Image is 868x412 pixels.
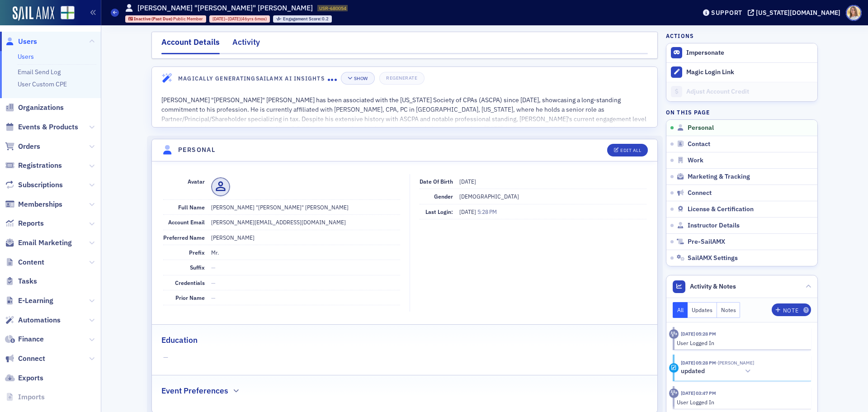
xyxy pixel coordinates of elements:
[688,173,750,181] span: Marketing & Tracking
[354,76,368,81] div: Show
[18,218,44,228] span: Reports
[173,16,203,22] span: Public Member
[677,398,805,406] div: User Logged In
[175,294,205,301] span: Prior Name
[669,388,679,398] div: Activity
[459,178,476,185] span: [DATE]
[211,200,400,214] dd: [PERSON_NAME] "[PERSON_NAME]" [PERSON_NAME]
[18,142,40,152] span: Orders
[212,16,267,22] div: – (46yrs 6mos)
[666,32,694,40] h4: Actions
[211,245,400,260] dd: Mr.
[18,238,72,248] span: Email Marketing
[688,254,738,262] span: SailAMX Settings
[5,373,43,383] a: Exports
[666,62,817,82] button: Magic Login Link
[178,204,205,211] span: Full Name
[178,74,328,82] h4: Magically Generating SailAMX AI Insights
[686,49,724,57] button: Impersonate
[18,315,61,325] span: Automations
[681,367,754,376] button: updated
[341,72,375,85] button: Show
[211,215,400,229] dd: [PERSON_NAME][EMAIL_ADDRESS][DOMAIN_NAME]
[677,339,805,347] div: User Logged In
[681,331,716,337] time: 8/5/2025 05:28 PM
[161,36,220,54] div: Account Details
[18,392,45,402] span: Imports
[688,222,740,230] span: Instructor Details
[228,16,241,22] span: [DATE]
[5,276,37,286] a: Tasks
[18,296,53,306] span: E-Learning
[756,9,840,17] div: [US_STATE][DOMAIN_NAME]
[5,334,44,344] a: Finance
[18,334,44,344] span: Finance
[283,16,322,22] span: Engagement Score :
[5,37,37,47] a: Users
[5,392,45,402] a: Imports
[18,103,64,113] span: Organizations
[211,279,216,286] span: —
[232,36,260,53] div: Activity
[434,193,453,200] span: Gender
[748,9,844,16] button: [US_STATE][DOMAIN_NAME]
[168,218,205,226] span: Account Email
[163,234,205,241] span: Preferred Name
[477,208,497,215] span: 5:28 PM
[5,103,64,113] a: Organizations
[459,189,646,204] dd: [DEMOGRAPHIC_DATA]
[5,122,78,132] a: Events & Products
[5,296,53,306] a: E-Learning
[18,68,61,76] a: Email Send Log
[18,80,67,88] a: User Custom CPE
[209,15,270,23] div: 1979-01-10 00:00:00
[18,199,62,209] span: Memberships
[688,205,754,213] span: License & Certification
[669,329,679,339] div: Activity
[175,279,205,286] span: Credentials
[5,180,63,190] a: Subscriptions
[688,302,717,318] button: Updates
[212,16,225,22] span: [DATE]
[18,52,34,61] a: Users
[666,108,818,116] h4: On this page
[607,144,648,156] button: Edit All
[18,180,63,190] span: Subscriptions
[13,6,54,21] img: SailAMX
[125,15,207,23] div: Inactive (Past Due): Inactive (Past Due): Public Member
[688,156,703,165] span: Work
[211,294,216,301] span: —
[61,6,75,20] img: SailAMX
[379,72,424,85] button: Regenerate
[283,17,329,22] div: 0.2
[190,264,205,271] span: Suffix
[5,161,62,170] a: Registrations
[5,238,72,248] a: Email Marketing
[5,315,61,325] a: Automations
[673,302,688,318] button: All
[681,360,716,366] time: 8/5/2025 05:28 PM
[686,68,813,76] div: Magic Login Link
[5,354,45,364] a: Connect
[273,15,332,23] div: Engagement Score: 0.2
[5,142,40,152] a: Orders
[137,3,313,13] h1: [PERSON_NAME] "[PERSON_NAME]" [PERSON_NAME]
[18,37,37,47] span: Users
[5,199,62,209] a: Memberships
[772,303,811,316] button: Note
[18,373,43,383] span: Exports
[425,208,453,215] span: Last Login:
[54,6,75,21] a: View Homepage
[18,161,62,170] span: Registrations
[688,124,714,132] span: Personal
[211,264,216,271] span: —
[128,16,203,22] a: Inactive (Past Due) Public Member
[188,178,205,185] span: Avatar
[163,353,646,362] span: —
[688,140,710,148] span: Contact
[669,363,679,373] div: Update
[783,308,798,313] div: Note
[319,5,346,11] span: USR-680054
[134,16,173,22] span: Inactive (Past Due)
